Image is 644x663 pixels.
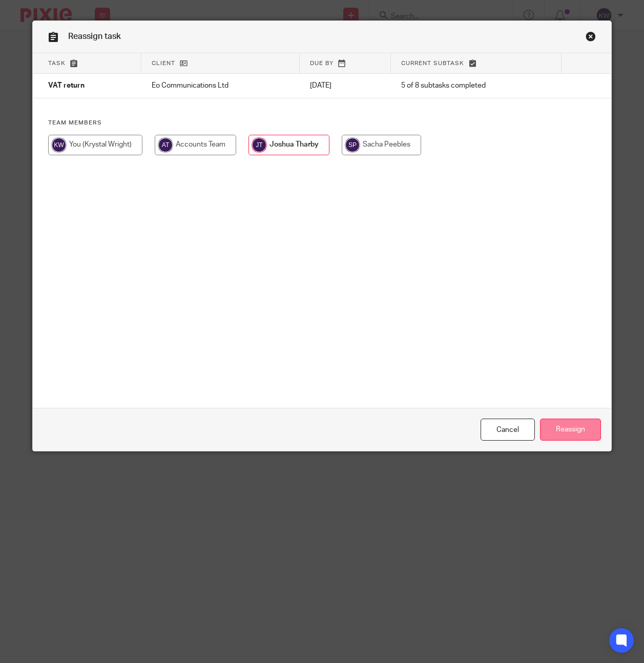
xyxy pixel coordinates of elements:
td: 5 of 8 subtasks completed [391,74,562,98]
span: Reassign task [68,32,121,40]
a: Close this dialog window [481,419,535,441]
input: Reassign [540,419,601,441]
span: Due by [310,60,334,66]
span: Client [152,60,175,66]
span: VAT return [48,82,85,90]
h4: Team members [48,119,596,127]
p: [DATE] [310,80,381,91]
p: Eo Communications Ltd [152,80,289,91]
span: Task [48,60,66,66]
a: Close this dialog window [586,31,596,45]
span: Current subtask [401,60,464,66]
